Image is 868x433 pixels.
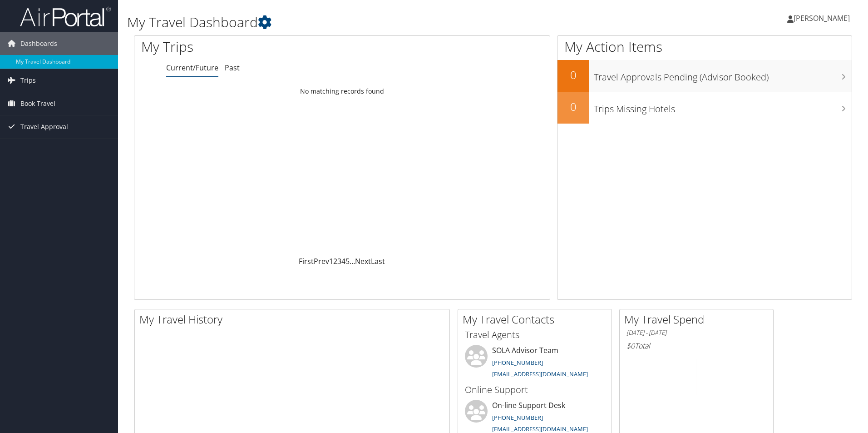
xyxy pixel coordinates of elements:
[594,98,852,115] h3: Trips Missing Hotels
[557,92,852,124] a: 0Trips Missing Hotels
[460,345,609,382] li: SOLA Advisor Team
[626,341,766,351] h6: Total
[624,312,773,327] h2: My Travel Spend
[492,358,543,367] a: [PHONE_NUMBER]
[594,66,852,84] h3: Travel Approvals Pending (Advisor Booked)
[345,256,350,266] a: 5
[465,328,605,341] h3: Travel Agents
[557,67,589,83] h2: 0
[492,370,588,378] a: [EMAIL_ADDRESS][DOMAIN_NAME]
[166,63,218,73] a: Current/Future
[20,32,57,55] span: Dashboards
[465,383,605,396] h3: Online Support
[329,256,333,266] a: 1
[141,37,370,56] h1: My Trips
[557,37,852,56] h1: My Action Items
[134,83,550,100] td: No matching records found
[626,341,635,351] span: $0
[314,256,329,266] a: Prev
[626,328,766,337] h6: [DATE] - [DATE]
[127,13,615,32] h1: My Travel Dashboard
[225,63,240,73] a: Past
[341,256,345,266] a: 4
[492,413,543,422] a: [PHONE_NUMBER]
[787,5,859,32] a: [PERSON_NAME]
[139,312,449,327] h2: My Travel History
[333,256,337,266] a: 2
[299,256,314,266] a: First
[557,99,589,114] h2: 0
[20,69,36,92] span: Trips
[794,13,850,23] span: [PERSON_NAME]
[463,312,612,327] h2: My Travel Contacts
[337,256,341,266] a: 3
[20,115,68,138] span: Travel Approval
[492,425,588,433] a: [EMAIL_ADDRESS][DOMAIN_NAME]
[371,256,385,266] a: Last
[557,60,852,92] a: 0Travel Approvals Pending (Advisor Booked)
[20,92,55,115] span: Book Travel
[355,256,371,266] a: Next
[20,6,111,27] img: airportal-logo.png
[350,256,355,266] span: …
